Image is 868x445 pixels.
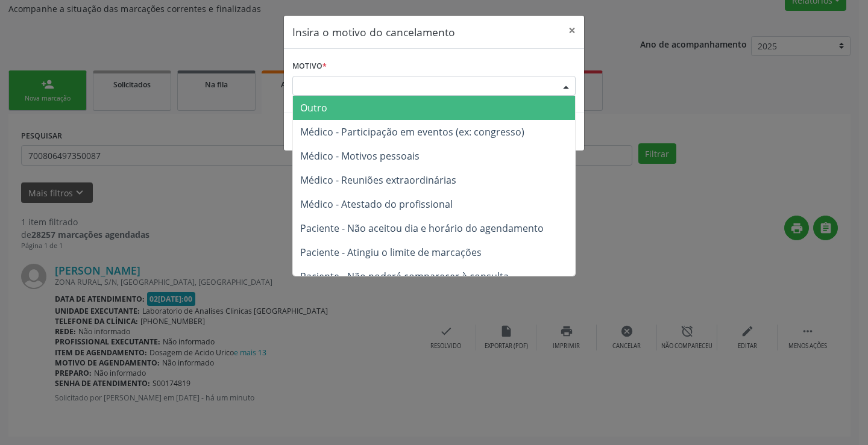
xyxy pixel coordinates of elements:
span: Médico - Reuniões extraordinárias [300,173,456,187]
span: Médico - Participação em eventos (ex: congresso) [300,125,524,138]
span: Médico - Atestado do profissional [300,198,453,211]
span: Paciente - Não aceitou dia e horário do agendamento [300,222,544,235]
span: Paciente - Não poderá comparecer à consulta [300,270,509,283]
span: Outro [300,101,327,114]
span: Médico - Motivos pessoais [300,149,420,163]
button: Close [560,16,584,45]
label: Motivo [292,57,327,76]
span: Paciente - Atingiu o limite de marcações [300,246,482,259]
h5: Insira o motivo do cancelamento [292,24,455,40]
